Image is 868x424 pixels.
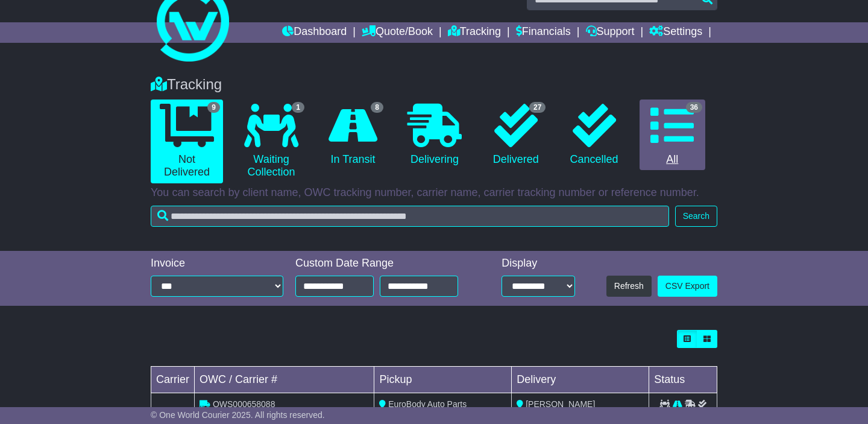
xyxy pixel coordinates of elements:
[526,399,595,409] span: [PERSON_NAME]
[319,100,386,171] a: 8 In Transit
[658,276,717,297] a: CSV Export
[213,399,275,409] span: OWS000658088
[151,367,195,393] td: Carrier
[686,102,702,113] span: 36
[195,367,374,393] td: OWC / Carrier #
[151,100,223,183] a: 9 Not Delivered
[207,102,220,113] span: 9
[516,22,571,43] a: Financials
[235,100,307,183] a: 1 Waiting Collection
[282,22,347,43] a: Dashboard
[561,100,627,171] a: Cancelled
[640,100,705,171] a: 36 All
[371,102,383,113] span: 8
[529,102,546,113] span: 27
[606,276,652,297] button: Refresh
[388,399,467,409] span: EuroBody Auto Parts
[398,100,471,171] a: Delivering
[151,410,325,420] span: © One World Courier 2025. All rights reserved.
[295,257,476,270] div: Custom Date Range
[448,22,501,43] a: Tracking
[675,206,717,227] button: Search
[151,257,283,270] div: Invoice
[151,186,717,200] p: You can search by client name, OWC tracking number, carrier name, carrier tracking number or refe...
[292,102,304,113] span: 1
[649,22,702,43] a: Settings
[374,367,512,393] td: Pickup
[502,257,575,270] div: Display
[483,100,549,171] a: 27 Delivered
[586,22,635,43] a: Support
[512,367,649,393] td: Delivery
[362,22,433,43] a: Quote/Book
[649,367,717,393] td: Status
[145,76,723,93] div: Tracking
